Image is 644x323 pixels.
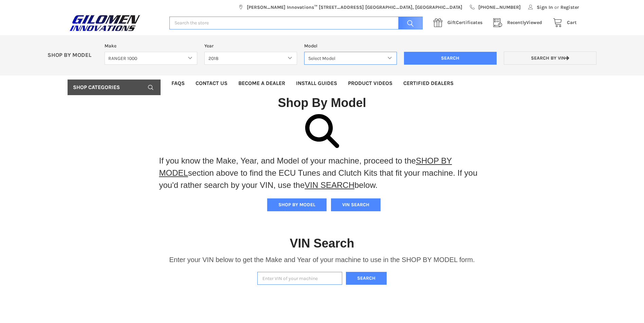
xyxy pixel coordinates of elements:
[549,19,577,27] a: Cart
[68,15,162,31] a: GILOMEN INNOVATIONS
[44,52,101,59] p: SHOP BY MODEL
[507,20,542,25] span: Viewed
[346,272,387,285] button: Search
[447,20,456,25] span: Gift
[68,15,142,31] img: GILOMEN INNOVATIONS
[567,20,577,25] span: Cart
[267,198,327,211] button: SHOP BY MODEL
[305,180,354,190] a: VIN SEARCH
[159,156,452,177] a: SHOP BY MODEL
[478,4,521,11] span: [PHONE_NUMBER]
[537,4,553,11] span: Sign In
[447,20,482,25] span: Certificates
[233,76,291,91] a: Become a Dealer
[247,4,462,11] span: [PERSON_NAME] Innovations™ [STREET_ADDRESS] [GEOGRAPHIC_DATA], [GEOGRAPHIC_DATA]
[343,76,398,91] a: Product Videos
[395,17,423,30] input: Search
[169,255,475,265] p: Enter your VIN below to get the Make and Year of your machine to use in the SHOP BY MODEL form.
[331,198,381,211] button: VIN SEARCH
[404,52,497,65] input: Search
[159,155,485,191] p: If you know the Make, Year, and Model of your machine, proceed to the section above to find the E...
[504,51,596,65] a: Search by VIN
[304,42,397,49] label: Model
[490,19,549,27] a: RecentlyViewed
[68,80,161,95] a: Shop Categories
[398,76,459,91] a: Certified Dealers
[290,236,354,251] h1: VIN Search
[291,76,343,91] a: Install Guides
[430,19,490,27] a: GiftCertificates
[68,95,577,110] h1: Shop By Model
[204,42,297,49] label: Year
[169,17,423,30] input: Search the store
[257,272,342,285] input: Enter VIN of your machine
[190,76,233,91] a: Contact Us
[507,20,526,25] span: Recently
[166,76,190,91] a: FAQs
[105,42,197,49] label: Make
